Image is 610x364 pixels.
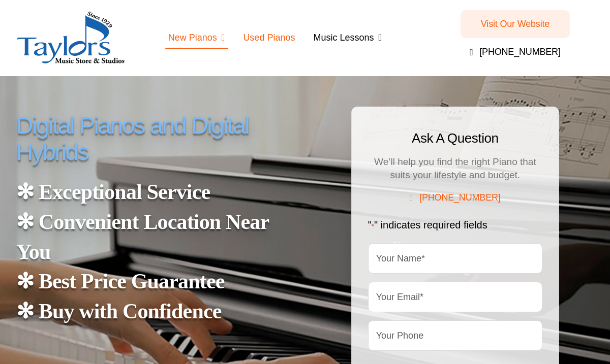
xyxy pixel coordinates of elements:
[368,217,542,233] p: " " indicates required fields
[16,180,269,263] strong: ✻ Exceptional Service ✻ Convenient Location Near You
[310,27,385,49] a: Music Lessons
[419,192,501,203] span: [PHONE_NUMBER]
[368,243,542,274] input: Your Name*
[368,129,542,147] h4: Ask A Question
[16,11,125,22] a: taylors-music-store-west-chester
[368,282,542,312] input: Your Email*
[425,38,605,66] a: [PHONE_NUMBER]
[479,47,561,57] span: [PHONE_NUMBER]
[368,155,542,182] div: We’ll help you find the right Piano that suits your lifestyle and budget.
[481,19,550,29] span: Visit Our Website
[16,113,305,165] h1: Digital Pianos and Digital Hybrids
[461,10,570,38] a: Visit Our Website
[168,30,217,45] span: New Pianos
[240,27,298,49] a: Used Pianos
[389,184,521,212] a: [PHONE_NUMBER]
[165,27,228,49] a: New Pianos
[313,30,374,45] span: Music Lessons
[243,30,295,45] span: Used Pianos
[16,270,225,323] strong: ✻ Best Price Guarantee ✻ Buy with Confidence
[368,320,542,351] input: Your Phone
[136,20,413,56] nav: Menu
